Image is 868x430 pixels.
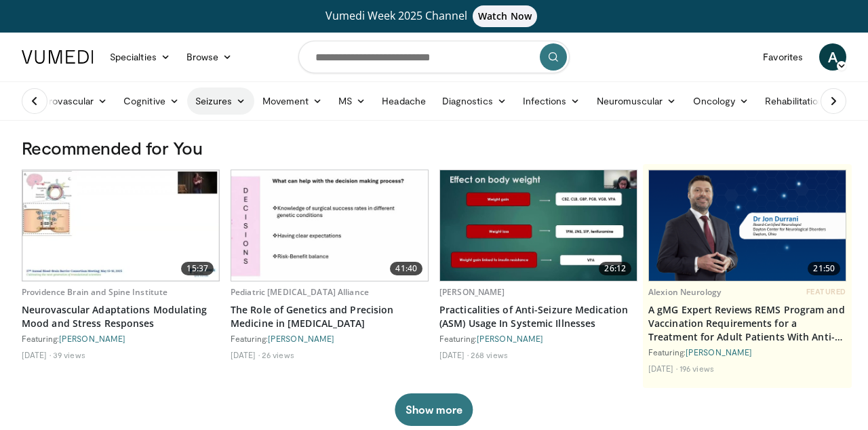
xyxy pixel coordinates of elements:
[515,87,589,115] a: Infections
[231,303,429,330] a: The Role of Genetics and Precision Medicine in [MEDICAL_DATA]
[231,170,428,281] img: 53686222-aaf8-471a-b139-53b6c7566837.620x360_q85_upscale.jpg
[181,262,214,275] span: 15:37
[648,286,721,298] a: Alexion Neurology
[22,50,94,64] img: VuMedi Logo
[439,349,469,360] li: [DATE]
[231,286,369,298] a: Pediatric [MEDICAL_DATA] Alliance
[178,43,241,71] a: Browse
[599,262,631,275] span: 26:12
[439,286,505,298] a: [PERSON_NAME]
[254,87,331,115] a: Movement
[440,170,637,281] a: 26:12
[434,87,515,115] a: Diagnostics
[439,303,637,330] a: Practicalities of Anti-Seizure Medication (ASM) Usage In Systemic Illnesses
[22,137,846,159] h3: Recommended for You
[22,303,220,330] a: Neurovascular Adaptations Modulating Mood and Stress Responses
[53,349,85,360] li: 39 views
[471,349,508,360] li: 268 views
[268,334,334,343] a: [PERSON_NAME]
[22,349,51,360] li: [DATE]
[14,87,115,115] a: Cerebrovascular
[819,43,846,71] a: A
[59,334,125,343] a: [PERSON_NAME]
[757,87,831,115] a: Rehabilitation
[390,262,422,275] span: 41:40
[439,333,637,344] div: Featuring:
[22,333,220,344] div: Featuring:
[808,262,840,275] span: 21:50
[685,87,757,115] a: Oncology
[115,87,187,115] a: Cognitive
[325,8,542,23] span: Vumedi Week 2025 Channel
[649,170,846,281] a: 21:50
[755,43,811,71] a: Favorites
[231,349,260,360] li: [DATE]
[231,170,428,281] a: 41:40
[262,349,294,360] li: 26 views
[187,87,254,115] a: Seizures
[22,286,167,298] a: Providence Brain and Spine Institute
[648,303,846,344] a: A gMG Expert Reviews REMS Program and Vaccination Requirements for a Treatment for Adult Patients...
[330,87,374,115] a: MS
[806,287,846,296] span: FEATURED
[102,43,178,71] a: Specialties
[477,334,543,343] a: [PERSON_NAME]
[374,87,434,115] a: Headache
[298,41,570,73] input: Search topics, interventions
[22,170,219,281] a: 15:37
[24,5,844,27] a: Vumedi Week 2025 ChannelWatch Now
[649,170,846,281] img: 1526bf50-c14a-4ee6-af9f-da835a6371ef.png.620x360_q85_upscale.png
[589,87,685,115] a: Neuromuscular
[231,333,429,344] div: Featuring:
[395,393,473,426] button: Show more
[648,347,846,357] div: Featuring:
[22,170,219,281] img: 4562edde-ec7e-4758-8328-0659f7ef333d.620x360_q85_upscale.jpg
[679,363,714,374] li: 196 views
[473,5,537,27] span: Watch Now
[648,363,677,374] li: [DATE]
[440,170,637,281] img: 0c711256-86ec-474c-af6e-e01852501537.620x360_q85_upscale.jpg
[686,347,752,357] a: [PERSON_NAME]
